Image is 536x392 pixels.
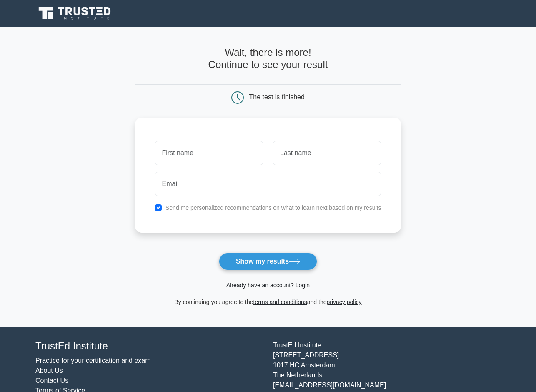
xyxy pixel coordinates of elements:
[165,204,381,211] label: Send me personalized recommendations on what to learn next based on my results
[135,47,401,71] h4: Wait, there is more! Continue to see your result
[253,299,307,305] a: terms and conditions
[35,340,263,352] h4: TrustEd Institute
[273,141,381,165] input: Last name
[155,172,381,196] input: Email
[35,367,63,374] a: About Us
[155,141,263,165] input: First name
[249,93,305,101] div: The test is finished
[35,377,68,384] a: Contact Us
[35,357,151,364] a: Practice for your certification and exam
[130,297,406,307] div: By continuing you agree to the and the
[219,253,317,270] button: Show my results
[226,282,310,289] a: Already have an account? Login
[327,299,362,305] a: privacy policy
